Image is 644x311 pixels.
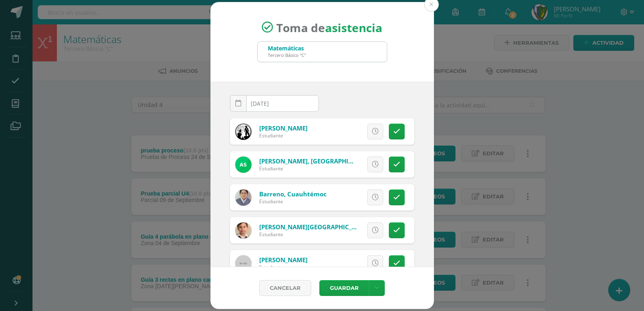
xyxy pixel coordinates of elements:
a: [PERSON_NAME], [GEOGRAPHIC_DATA] [259,157,373,165]
a: Cancelar [259,280,311,296]
button: Guardar [319,280,369,296]
input: Fecha de Inasistencia [230,96,319,111]
div: Estudiante [259,264,308,271]
input: Busca un grado o sección aquí... [258,42,387,62]
div: Tercero Básico "C" [268,52,306,58]
div: Estudiante [259,231,357,238]
div: Estudiante [259,132,308,139]
div: Matemáticas [268,44,306,52]
div: Estudiante [259,198,327,205]
img: bf5600b4cb0765ad07e487d3e99bb528.png [235,157,252,173]
a: [PERSON_NAME] [259,256,308,264]
div: Estudiante [259,165,357,172]
a: Barreno, Cuauhtémoc [259,190,327,198]
img: db56eff921d62c38e4fbe583da817472.png [235,124,252,140]
a: [PERSON_NAME] [259,124,308,132]
img: bcabaf1e19bbc069119e5017ecee7326.png [235,189,252,206]
a: [PERSON_NAME][GEOGRAPHIC_DATA] [259,223,370,231]
img: bdf2cf0e988643d328ca8071358e3345.png [235,222,252,239]
span: Toma de [276,20,382,35]
strong: asistencia [325,20,382,35]
img: 60x60 [235,255,252,272]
